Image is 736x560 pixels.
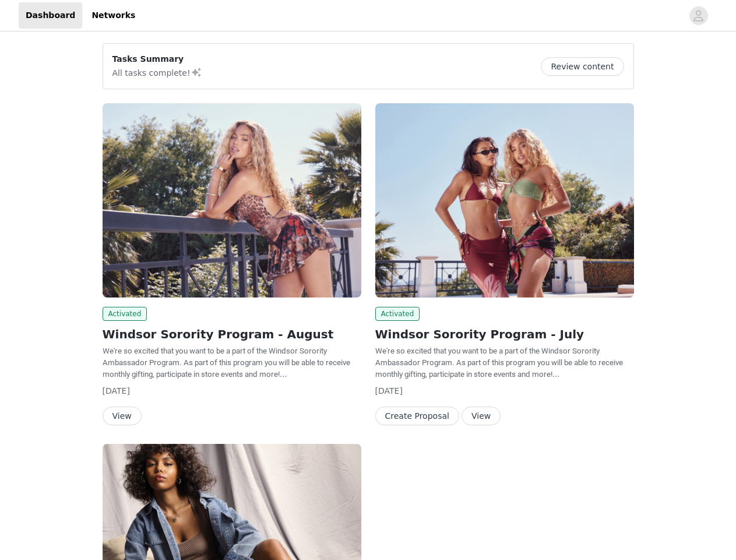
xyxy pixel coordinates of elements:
span: [DATE] [375,386,403,395]
button: Review content [541,57,624,76]
span: We're so excited that you want to be a part of the Windsor Sorority Ambassador Program. As part o... [103,346,350,379]
a: Networks [84,2,142,29]
a: Dashboard [19,2,82,29]
button: View [462,407,501,425]
button: Create Proposal [375,407,459,425]
img: Windsor [375,103,634,297]
p: Tasks Summary [112,53,202,65]
span: We're so excited that you want to be a part of the Windsor Sorority Ambassador Program. As part o... [375,346,623,379]
button: View [103,407,142,425]
p: All tasks complete! [112,65,202,79]
a: View [462,412,501,421]
span: Activated [375,307,420,321]
a: View [103,412,142,421]
span: Activated [103,307,147,321]
h2: Windsor Sorority Program - July [375,325,634,343]
h2: Windsor Sorority Program - August [103,325,361,343]
div: avatar [693,6,704,25]
img: Windsor [103,103,361,297]
span: [DATE] [103,386,130,395]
